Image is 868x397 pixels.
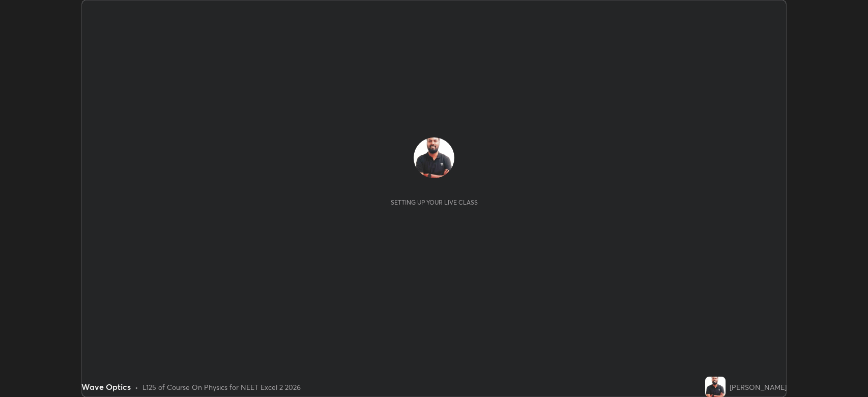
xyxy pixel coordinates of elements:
img: 08faf541e4d14fc7b1a5b06c1cc58224.jpg [705,377,726,397]
div: L125 of Course On Physics for NEET Excel 2 2026 [142,382,301,392]
div: Wave Optics [81,381,131,393]
img: 08faf541e4d14fc7b1a5b06c1cc58224.jpg [414,137,454,178]
div: Setting up your live class [391,198,478,206]
div: • [135,382,138,392]
div: [PERSON_NAME] [730,382,787,392]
